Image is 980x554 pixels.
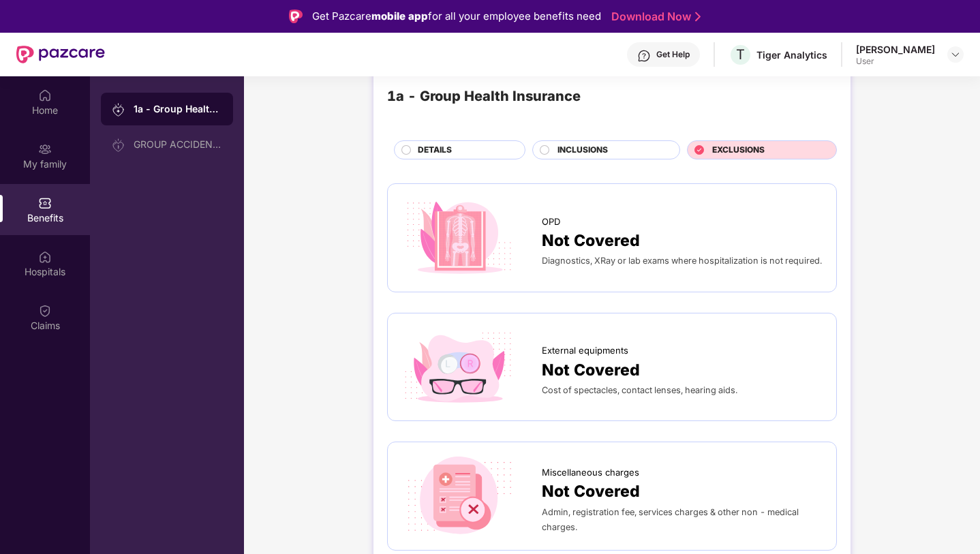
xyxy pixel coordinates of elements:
span: EXCLUSIONS [712,144,765,157]
img: New Pazcare Logo [16,46,105,63]
span: Not Covered [542,479,640,504]
img: icon [401,198,517,278]
span: Miscellaneous charges [542,465,639,479]
img: svg+xml;base64,PHN2ZyB3aWR0aD0iMjAiIGhlaWdodD0iMjAiIHZpZXdCb3g9IjAgMCAyMCAyMCIgZmlsbD0ibm9uZSIgeG... [38,142,52,156]
img: svg+xml;base64,PHN2ZyBpZD0iQ2xhaW0iIHhtbG5zPSJodHRwOi8vd3d3LnczLm9yZy8yMDAwL3N2ZyIgd2lkdGg9IjIwIi... [38,304,52,318]
img: svg+xml;base64,PHN2ZyB3aWR0aD0iMjAiIGhlaWdodD0iMjAiIHZpZXdCb3g9IjAgMCAyMCAyMCIgZmlsbD0ibm9uZSIgeG... [112,138,125,152]
div: User [856,56,935,67]
img: svg+xml;base64,PHN2ZyBpZD0iSGVscC0zMngzMiIgeG1sbnM9Imh0dHA6Ly93d3cudzMub3JnLzIwMDAvc3ZnIiB3aWR0aD... [637,49,651,63]
span: External equipments [542,343,628,357]
strong: mobile app [371,10,428,22]
img: icon [401,327,517,407]
img: svg+xml;base64,PHN2ZyB3aWR0aD0iMjAiIGhlaWdodD0iMjAiIHZpZXdCb3g9IjAgMCAyMCAyMCIgZmlsbD0ibm9uZSIgeG... [112,103,125,117]
span: Cost of spectacles, contact lenses, hearing aids. [542,385,737,395]
div: GROUP ACCIDENTAL INSURANCE [134,139,222,150]
div: [PERSON_NAME] [856,43,935,56]
div: 1a - Group Health Insurance [387,86,581,107]
img: Logo [289,10,303,23]
img: svg+xml;base64,PHN2ZyBpZD0iSG9tZSIgeG1sbnM9Imh0dHA6Ly93d3cudzMub3JnLzIwMDAvc3ZnIiB3aWR0aD0iMjAiIG... [38,89,52,102]
div: Get Help [656,49,690,60]
span: T [736,46,745,63]
span: Not Covered [542,228,640,253]
img: svg+xml;base64,PHN2ZyBpZD0iSG9zcGl0YWxzIiB4bWxucz0iaHR0cDovL3d3dy53My5vcmcvMjAwMC9zdmciIHdpZHRoPS... [38,250,52,264]
div: Tiger Analytics [756,48,827,61]
img: Stroke [695,10,701,24]
div: Get Pazcare for all your employee benefits need [312,8,601,25]
span: Admin, registration fee, services charges & other non - medical charges. [542,507,799,532]
span: OPD [542,215,560,228]
span: Diagnostics, XRay or lab exams where hospitalization is not required. [542,256,822,266]
div: 1a - Group Health Insurance [134,102,222,116]
img: svg+xml;base64,PHN2ZyBpZD0iRHJvcGRvd24tMzJ4MzIiIHhtbG5zPSJodHRwOi8vd3d3LnczLm9yZy8yMDAwL3N2ZyIgd2... [950,49,961,60]
img: icon [401,456,517,536]
span: INCLUSIONS [557,144,608,157]
a: Download Now [611,10,696,24]
img: svg+xml;base64,PHN2ZyBpZD0iQmVuZWZpdHMiIHhtbG5zPSJodHRwOi8vd3d3LnczLm9yZy8yMDAwL3N2ZyIgd2lkdGg9Ij... [38,196,52,210]
span: DETAILS [418,144,452,157]
span: Not Covered [542,358,640,382]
